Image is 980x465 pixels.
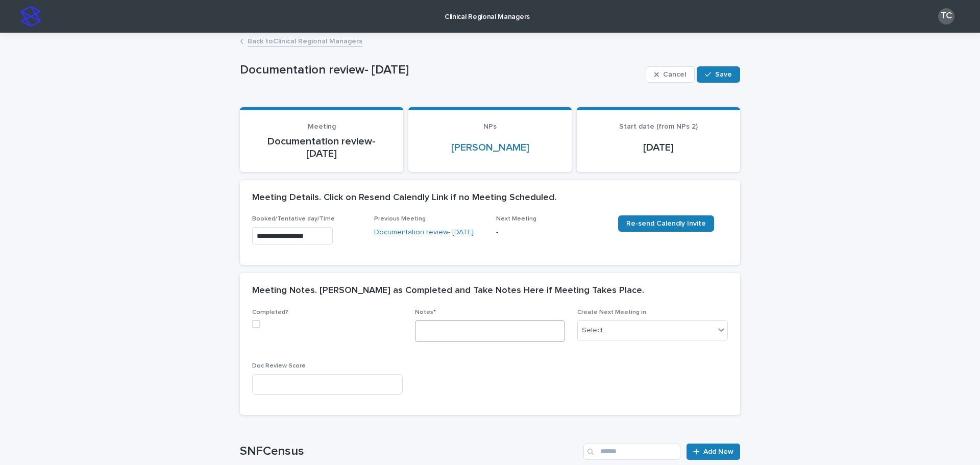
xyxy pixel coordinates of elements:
[374,227,474,238] a: Documentation review- [DATE]
[589,141,728,154] p: [DATE]
[938,8,954,25] div: TC
[252,363,306,369] span: Doc Review Score
[252,285,644,297] h2: Meeting Notes. [PERSON_NAME] as Completed and Take Notes Here if Meeting Takes Place.
[663,71,686,78] span: Cancel
[20,6,41,27] img: stacker-logo-s-only.png
[308,123,336,130] span: Meeting
[483,123,497,130] span: NPs
[252,309,288,315] span: Completed?
[703,448,733,455] span: Add New
[618,215,714,232] a: Re-send Calendly Invite
[248,35,362,46] a: Back toClinical Regional Managers
[415,309,436,315] span: Notes
[240,63,642,78] p: Documentation review- [DATE]
[496,227,606,238] p: -
[646,66,695,83] button: Cancel
[252,135,391,160] p: Documentation review- [DATE]
[583,444,680,460] input: Search
[252,192,556,204] h2: Meeting Details. Click on Resend Calendly Link if no Meeting Scheduled.
[687,444,740,460] a: Add New
[577,309,646,315] span: Create Next Meeting in
[715,71,732,78] span: Save
[252,216,335,222] span: Booked/Tentative day/Time
[697,66,740,83] button: Save
[496,216,536,222] span: Next Meeting
[619,123,698,130] span: Start date (from NPs 2)
[582,325,607,336] div: Select...
[240,444,579,459] h1: SNFCensus
[626,220,706,227] span: Re-send Calendly Invite
[451,141,529,154] a: [PERSON_NAME]
[374,216,426,222] span: Previous Meeting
